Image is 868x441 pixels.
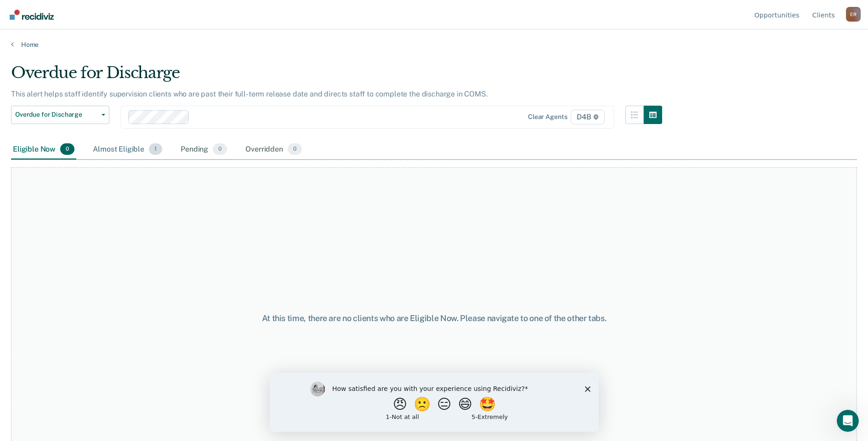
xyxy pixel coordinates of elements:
span: Overdue for Discharge [15,111,98,119]
div: At this time, there are no clients who are Eligible Now. Please navigate to one of the other tabs. [223,313,646,323]
div: Overdue for Discharge [11,63,662,90]
div: Eligible Now0 [11,140,76,160]
p: This alert helps staff identify supervision clients who are past their full-term release date and... [11,90,488,98]
div: Almost Eligible1 [91,140,164,160]
iframe: Intercom live chat [837,410,859,432]
span: 0 [60,143,74,155]
span: 1 [149,143,162,155]
div: Pending0 [179,140,229,160]
button: Overdue for Discharge [11,106,109,124]
div: Overridden0 [244,140,304,160]
span: 0 [288,143,302,155]
div: E R [846,7,861,22]
a: Home [11,40,857,49]
span: 0 [213,143,227,155]
iframe: Survey by Kim from Recidiviz [270,373,599,432]
button: Profile dropdown button [846,7,861,22]
span: D4B [571,110,604,124]
div: Clear agents [528,113,567,121]
img: Recidiviz [10,10,54,20]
